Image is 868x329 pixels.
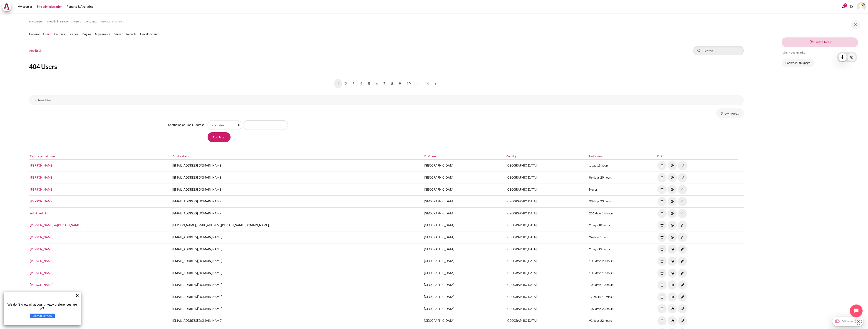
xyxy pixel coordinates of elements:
td: [GEOGRAPHIC_DATA] [506,255,588,267]
td: [GEOGRAPHIC_DATA] [423,172,506,184]
div: 2 [843,3,847,7]
a: 2 [342,79,350,88]
td: [GEOGRAPHIC_DATA] [506,303,588,315]
img: Edit [678,221,687,230]
a: Plugins [82,32,91,37]
section: Blocks [782,36,858,123]
td: [GEOGRAPHIC_DATA] [506,315,588,327]
td: [EMAIL_ADDRESS][DOMAIN_NAME] [171,291,423,303]
span: Browse list of users [101,20,124,24]
td: [EMAIL_ADDRESS][DOMAIN_NAME] [171,303,423,315]
td: [GEOGRAPHIC_DATA] [423,243,506,255]
img: Suspend user account [668,257,677,266]
img: Suspend user account [668,233,677,242]
td: 17 hours 21 mins [588,291,656,303]
span: Move Admin bookmarks block [838,53,847,61]
a: [PERSON_NAME] [30,271,53,275]
img: Edit [678,245,687,254]
td: 103 days 20 hours [588,255,656,267]
img: Delete [657,245,667,254]
td: [GEOGRAPHIC_DATA] [506,172,588,184]
button: Set your privacy [30,314,55,318]
img: Delete [657,161,667,170]
span: Site administration [47,20,69,24]
a: Actions menu [848,53,856,61]
a: Site administration [35,2,64,11]
td: [EMAIL_ADDRESS][DOMAIN_NAME] [171,255,423,267]
a: [PERSON_NAME] A/[PERSON_NAME] [30,223,81,227]
td: [GEOGRAPHIC_DATA] [423,315,506,327]
img: Edit [678,161,687,170]
img: Suspend user account [668,280,677,290]
nav: Page [29,75,744,92]
h5: Admin bookmarks [782,51,858,54]
img: Edit [678,280,687,290]
a: [PERSON_NAME] [30,247,53,251]
a: Admin Admin [30,211,47,215]
a: Add a block [782,37,858,47]
td: 2 days 19 hours [588,243,656,255]
th: Edit [656,153,738,160]
p: We don't know what your privacy preferences are yet. [5,303,79,310]
a: [PERSON_NAME] [30,199,53,203]
td: [GEOGRAPHIC_DATA] [423,160,506,172]
a: Browse list of users [101,19,124,24]
td: [EMAIL_ADDRESS][DOMAIN_NAME] [171,315,423,327]
a: [PERSON_NAME] [30,259,53,263]
img: Delete [657,221,667,230]
img: Suspend user account [668,209,677,218]
a: 9 [396,79,404,88]
img: Suspend user account [668,221,677,230]
img: Suspend user account [668,304,677,313]
img: Delete [657,197,667,206]
img: Delete [657,185,667,194]
img: Delete [657,269,667,278]
td: 86 days 20 hours [588,172,656,184]
img: Suspend user account [668,269,677,278]
td: [EMAIL_ADDRESS][DOMAIN_NAME] [171,243,423,255]
img: Suspend user account [668,173,677,182]
span: » [434,81,436,86]
td: [GEOGRAPHIC_DATA] [506,243,588,255]
img: Suspend user account [668,197,677,206]
td: [GEOGRAPHIC_DATA] [506,279,588,291]
a: Next page [432,79,439,88]
td: [EMAIL_ADDRESS][DOMAIN_NAME] [171,160,423,172]
a: 14 [422,79,432,88]
td: [GEOGRAPHIC_DATA] [423,279,506,291]
td: [GEOGRAPHIC_DATA] [423,291,506,303]
td: [GEOGRAPHIC_DATA] [423,196,506,208]
a: User menu [857,2,866,11]
td: [GEOGRAPHIC_DATA] [423,267,506,279]
td: 2 days 18 hours [588,219,656,231]
td: [GEOGRAPHIC_DATA] [506,184,588,196]
a: 3 [350,79,357,88]
td: [GEOGRAPHIC_DATA] [423,207,506,219]
img: Delete [657,257,667,266]
a: [PERSON_NAME] [30,235,53,239]
img: Suspend user account [668,316,677,325]
td: [GEOGRAPHIC_DATA] [506,196,588,208]
td: Never [588,184,656,196]
a: 5 [365,79,373,88]
td: [GEOGRAPHIC_DATA] [506,267,588,279]
img: Suspend user account [668,292,677,302]
button: Languages [848,3,855,10]
td: 101 days 10 hours [588,279,656,291]
td: [GEOGRAPHIC_DATA] [423,219,506,231]
td: [GEOGRAPHIC_DATA] [506,207,588,219]
a: Country [506,155,516,158]
a: Email address [172,155,189,158]
a: Users [43,32,51,37]
label: Username or Email Address [168,123,204,127]
img: Edit [678,233,687,242]
a: Bookmark this page [782,59,814,67]
a: 6 [373,79,380,88]
h2: 404 Users [29,62,744,71]
a: 1 [334,79,342,88]
a: [PERSON_NAME] [30,188,53,191]
img: Delete [657,173,667,182]
img: Suspend user account [668,161,677,170]
a: Grades [69,32,78,37]
a: My courses [16,2,34,11]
